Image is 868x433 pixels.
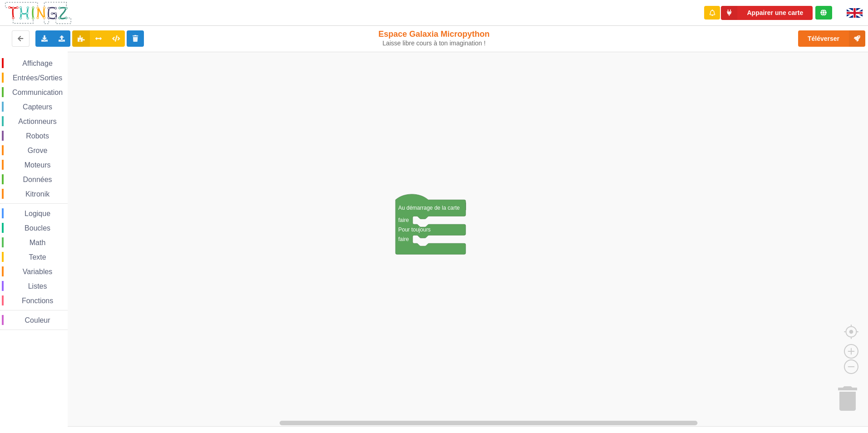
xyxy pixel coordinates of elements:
[25,132,50,140] span: Robots
[398,217,409,223] text: faire
[398,236,409,242] text: faire
[27,282,49,290] span: Listes
[11,74,64,82] span: Entrées/Sorties
[4,1,72,25] img: thingz_logo.png
[17,118,58,125] span: Actionneurs
[24,316,52,324] span: Couleur
[20,297,54,305] span: Fonctions
[27,253,47,261] span: Texte
[21,103,54,111] span: Capteurs
[398,205,460,211] text: Au démarrage de la carte
[24,190,51,198] span: Kitronik
[21,268,54,276] span: Variables
[22,176,54,183] span: Données
[23,161,52,169] span: Moteurs
[847,8,863,18] img: gb.png
[398,226,430,233] text: Pour toujours
[815,6,832,20] div: Tu es connecté au serveur de création de Thingz
[23,224,52,232] span: Boucles
[28,239,47,246] span: Math
[358,29,510,47] div: Espace Galaxia Micropython
[798,30,865,47] button: Téléverser
[23,210,52,217] span: Logique
[11,89,64,96] span: Communication
[21,59,54,67] span: Affichage
[358,39,510,47] div: Laisse libre cours à ton imagination !
[26,147,49,154] span: Grove
[721,6,813,20] button: Appairer une carte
